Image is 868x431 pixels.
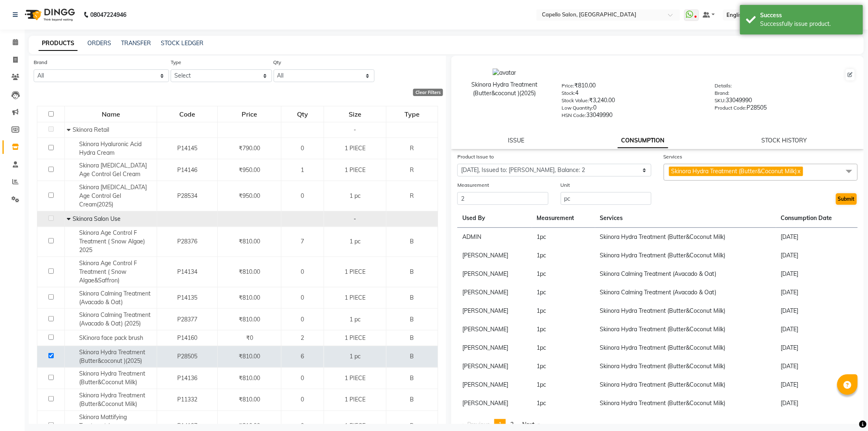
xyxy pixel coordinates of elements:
label: Product Code: [715,104,747,112]
td: 1 [532,246,595,265]
span: 1 PIECE [345,374,365,382]
span: ₹810.00 [239,353,260,360]
span: Previous [467,421,490,428]
td: [DATE] [776,265,858,283]
img: avatar [493,69,516,77]
span: ₹810.00 [239,238,260,245]
span: ₹810.00 [239,396,260,403]
td: Skinora Hydra Treatment (Butter&Coconut Milk) [595,228,776,247]
div: Code [158,107,217,122]
span: Skinora Calming Treatment (Avacado & Oat) (2025) [79,311,151,327]
span: P14145 [177,144,197,152]
span: Skinora Calming Treatment (Avacado & Oat) [79,290,151,306]
div: Type [387,107,437,122]
td: [PERSON_NAME] [457,320,532,339]
span: Collapse Row [67,215,73,222]
span: Skinora Salon Use [73,215,121,222]
span: Skinora Age Control F Treatment ( Snow Algae) 2025 [79,229,145,254]
label: Product Issue to [457,153,494,160]
th: Services [595,209,776,228]
label: SKU: [715,97,726,104]
div: Success [761,11,857,20]
td: [PERSON_NAME] [457,376,532,394]
span: P28377 [177,316,197,323]
td: [PERSON_NAME] [457,302,532,320]
a: ORDERS [87,39,111,47]
td: [DATE] [776,376,858,394]
span: ₹0 [246,334,253,342]
span: 1 PIECE [345,294,365,301]
div: Size [324,107,386,122]
span: P14134 [177,268,197,275]
span: ₹810.00 [239,268,260,275]
span: 1 pc [349,353,361,360]
span: - [354,215,356,222]
label: HSN Code: [562,112,586,119]
td: [PERSON_NAME] [457,339,532,357]
td: [DATE] [776,302,858,320]
span: Skinora Age Control F Treatment ( Snow Algae&Saffron) [79,259,137,284]
span: pc [540,362,546,370]
span: 0 [301,316,304,323]
span: pc [540,233,546,241]
td: ADMIN [457,228,532,247]
span: Skinora Hydra Treatment (Butter&Coconut Milk) [79,392,145,408]
a: TRANSFER [121,39,151,47]
span: 1 PIECE [345,334,365,342]
td: 1 [532,302,595,320]
span: R [410,144,414,152]
span: 1 pc [349,316,361,323]
span: 7 [301,238,304,245]
td: 1 [532,320,595,339]
label: Measurement [457,181,489,189]
span: 0 [301,374,304,382]
td: [DATE] [776,246,858,265]
td: [PERSON_NAME] [457,357,532,376]
label: Stock Value: [562,97,589,104]
b: 08047224946 [90,3,126,26]
th: Measurement [532,209,595,228]
span: P14135 [177,294,197,301]
span: 1 PIECE [345,396,365,403]
span: Collapse Row [67,126,73,133]
td: Skinora Hydra Treatment (Butter&Coconut Milk) [595,302,776,320]
td: [DATE] [776,228,858,247]
label: Unit [561,181,570,189]
td: 1 [532,376,595,394]
td: Skinora Calming Treatment (Avacado & Oat) [595,265,776,283]
a: STOCK HISTORY [762,137,807,144]
td: 1 [532,357,595,376]
span: ₹810.00 [239,374,260,382]
span: P28505 [177,353,197,360]
span: pc [540,344,546,351]
span: P14137 [177,422,197,429]
span: 2 [510,421,514,428]
span: ₹790.00 [239,144,260,152]
div: Qty [282,107,323,122]
span: 1 pc [349,238,361,245]
td: 1 [532,265,595,283]
td: [DATE] [776,394,858,413]
a: PRODUCTS [39,36,78,51]
span: R [410,166,414,174]
span: ₹810.00 [239,422,260,429]
span: 1 pc [349,192,361,199]
span: pc [540,252,546,259]
span: 6 [301,353,304,360]
label: Details: [715,82,732,89]
span: B [410,294,414,301]
td: Skinora Hydra Treatment (Butter&Coconut Milk) [595,394,776,413]
label: Brand: [715,89,730,97]
span: Skinora Hydra Treatment (Butter&Coconut Milk) [672,167,797,175]
div: ₹810.00 [562,81,703,93]
span: pc [540,289,546,296]
label: Brand [34,59,47,66]
td: 1 [532,339,595,357]
button: Submit [836,193,857,205]
span: 0 [301,294,304,301]
span: B [410,374,414,382]
span: SKinora face pack brush [79,334,143,342]
span: Skinora Hydra Treatment (Butter&coconut )(2025) [79,348,145,365]
span: B [410,334,414,342]
td: [PERSON_NAME] [457,246,532,265]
